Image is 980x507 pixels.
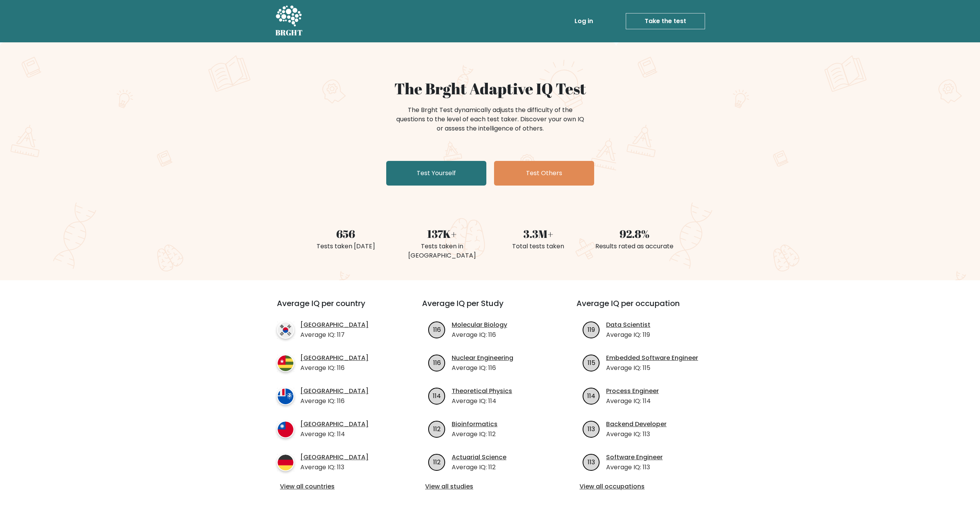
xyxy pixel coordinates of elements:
[591,226,678,242] div: 92.8%
[277,321,294,339] img: country
[300,453,369,462] a: [GEOGRAPHIC_DATA]
[580,482,709,491] a: View all occupations
[494,161,594,186] a: Test Others
[386,161,486,186] a: Test Yourself
[300,463,369,472] p: Average IQ: 113
[606,420,667,429] a: Backend Developer
[425,482,555,491] a: View all studies
[606,430,667,439] p: Average IQ: 113
[452,453,506,462] a: Actuarial Science
[399,242,486,260] div: Tests taken in [GEOGRAPHIC_DATA]
[300,430,369,439] p: Average IQ: 114
[591,242,678,251] div: Results rated as accurate
[452,397,512,406] p: Average IQ: 114
[588,325,595,334] text: 119
[302,242,389,251] div: Tests taken [DATE]
[277,355,294,372] img: country
[277,454,294,471] img: country
[606,397,659,406] p: Average IQ: 114
[422,299,558,317] h3: Average IQ per Study
[452,320,507,330] a: Molecular Biology
[452,387,512,396] a: Theoretical Physics
[452,420,498,429] a: Bioinformatics
[275,3,303,39] a: BRGHT
[587,391,595,400] text: 114
[300,363,369,373] p: Average IQ: 116
[399,226,486,242] div: 137K+
[433,391,441,400] text: 114
[606,363,698,373] p: Average IQ: 115
[452,353,513,363] a: Nuclear Engineering
[300,387,369,396] a: [GEOGRAPHIC_DATA]
[277,299,394,317] h3: Average IQ per country
[280,482,391,491] a: View all countries
[452,463,506,472] p: Average IQ: 112
[277,388,294,405] img: country
[588,457,595,466] text: 113
[433,358,441,367] text: 116
[576,299,712,317] h3: Average IQ per occupation
[433,457,441,466] text: 112
[275,28,303,37] h5: BRGHT
[588,424,595,433] text: 113
[626,13,705,29] a: Take the test
[606,353,698,363] a: Embedded Software Engineer
[300,320,369,330] a: [GEOGRAPHIC_DATA]
[302,79,678,98] h1: The Brght Adaptive IQ Test
[302,226,389,242] div: 656
[606,387,659,396] a: Process Engineer
[606,330,650,340] p: Average IQ: 119
[300,420,369,429] a: [GEOGRAPHIC_DATA]
[452,363,513,373] p: Average IQ: 116
[452,330,507,340] p: Average IQ: 116
[433,325,441,334] text: 116
[300,353,369,363] a: [GEOGRAPHIC_DATA]
[277,421,294,438] img: country
[495,242,582,251] div: Total tests taken
[606,320,650,330] a: Data Scientist
[571,13,596,29] a: Log in
[300,397,369,406] p: Average IQ: 116
[588,358,595,367] text: 115
[433,424,441,433] text: 112
[300,330,369,340] p: Average IQ: 117
[452,430,498,439] p: Average IQ: 112
[606,463,663,472] p: Average IQ: 113
[606,453,663,462] a: Software Engineer
[495,226,582,242] div: 3.3M+
[394,105,586,133] div: The Brght Test dynamically adjusts the difficulty of the questions to the level of each test take...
